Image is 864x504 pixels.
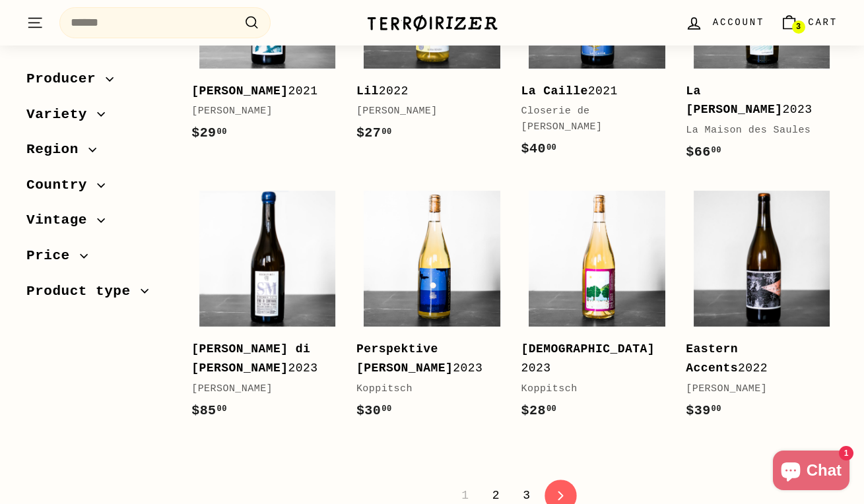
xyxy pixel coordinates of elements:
div: 2023 [191,340,330,378]
span: $30 [356,403,392,418]
b: [DEMOGRAPHIC_DATA] [521,342,655,356]
sup: 00 [382,127,391,137]
div: [PERSON_NAME] [191,381,330,397]
sup: 00 [217,127,227,137]
button: Product type [26,277,170,313]
span: Product type [26,280,141,303]
button: Variety [26,100,170,136]
div: [PERSON_NAME] [356,104,495,119]
inbox-online-store-chat: Shopify online store chat [769,451,853,493]
span: 3 [796,22,801,32]
span: Vintage [26,209,97,232]
span: $39 [686,403,721,418]
span: Variety [26,104,97,126]
span: $29 [191,125,227,141]
div: 2023 [686,82,824,120]
span: Producer [26,68,106,90]
div: 2021 [521,82,660,101]
b: Lil [356,84,379,98]
a: Account [677,3,772,42]
sup: 00 [217,404,227,414]
div: Koppitsch [356,381,495,397]
span: Country [26,174,97,197]
div: 2023 [356,340,495,378]
b: [PERSON_NAME] [191,84,288,98]
span: Account [713,15,764,30]
a: Eastern Accents2022[PERSON_NAME] [686,183,838,435]
span: $27 [356,125,392,141]
button: Vintage [26,206,170,241]
button: Price [26,241,170,277]
button: Producer [26,65,170,100]
b: Eastern Accents [686,342,738,375]
sup: 00 [712,146,721,155]
b: La [PERSON_NAME] [686,84,782,117]
a: [PERSON_NAME] di [PERSON_NAME]2023[PERSON_NAME] [191,183,343,435]
sup: 00 [547,404,556,414]
div: 2023 [521,340,660,378]
button: Country [26,171,170,206]
a: Cart [772,3,846,42]
span: $28 [521,403,557,418]
button: Region [26,135,170,171]
div: 2021 [191,82,330,101]
sup: 00 [712,404,721,414]
div: [PERSON_NAME] [191,104,330,119]
span: $66 [686,144,721,160]
b: La Caille [521,84,588,98]
sup: 00 [382,404,391,414]
b: [PERSON_NAME] di [PERSON_NAME] [191,342,310,375]
span: $85 [191,403,227,418]
div: 2022 [686,340,824,378]
span: Cart [808,15,838,30]
b: Perspektive [PERSON_NAME] [356,342,453,375]
span: Price [26,245,80,267]
div: 2022 [356,82,495,101]
span: $40 [521,141,557,156]
a: Perspektive [PERSON_NAME]2023Koppitsch [356,183,508,435]
div: [PERSON_NAME] [686,381,824,397]
a: [DEMOGRAPHIC_DATA]2023Koppitsch [521,183,673,435]
sup: 00 [547,143,556,152]
div: La Maison des Saules [686,123,824,139]
div: Koppitsch [521,381,660,397]
div: Closerie de [PERSON_NAME] [521,104,660,135]
span: Region [26,139,88,161]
